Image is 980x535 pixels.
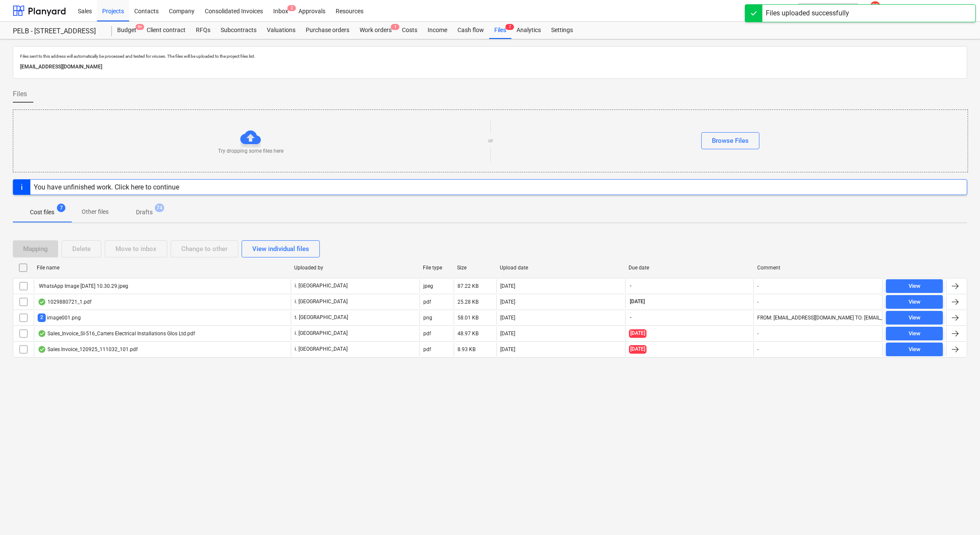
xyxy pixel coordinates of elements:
div: View [909,345,921,355]
div: pdf [423,331,431,337]
div: OCR finished [38,346,46,353]
div: Budget [112,22,142,39]
a: Valuations [262,22,301,39]
div: Sales Invoice_120925_111032_101.pdf [38,346,138,353]
div: Size [457,265,493,271]
div: View [909,329,921,339]
div: View [909,313,921,323]
div: image001.png [38,313,81,322]
span: 2 [287,5,296,11]
div: Work orders [354,22,397,39]
a: Subcontracts [215,22,262,39]
a: Purchase orders [301,22,354,39]
a: Cash flow [452,22,489,39]
span: [DATE] [629,345,646,353]
button: View [886,327,943,340]
div: 25.28 KB [458,299,478,305]
a: Costs [397,22,422,39]
div: OCR finished [38,299,46,305]
div: [DATE] [500,346,515,352]
span: 9+ [136,24,144,30]
div: [DATE] [500,331,515,337]
div: View individual files [252,243,309,254]
div: Files [489,22,511,39]
a: RFQs [191,22,215,39]
div: Sales_Invoice_SI-516_Carters Electrical Installations Glos Ltd.pdf [38,330,195,337]
div: View [909,297,921,307]
span: 1 [391,24,399,30]
div: 48.97 KB [458,331,478,337]
button: View individual files [242,240,320,257]
div: File name [37,265,287,271]
a: Work orders1 [354,22,397,39]
div: pdf [423,346,431,352]
span: [DATE] [629,329,646,337]
div: [DATE] [500,299,515,305]
span: 2 [38,313,46,322]
span: [DATE] [629,298,646,305]
span: - [629,282,632,290]
p: Files sent to this address will automatically be processed and tested for viruses. The files will... [20,53,960,59]
div: PELB - [STREET_ADDRESS] [13,27,102,36]
p: i. [GEOGRAPHIC_DATA] [295,346,348,353]
div: Due date [629,265,750,271]
div: - [757,283,759,289]
p: i. [GEOGRAPHIC_DATA] [295,298,348,305]
div: View [909,281,921,291]
div: Browse Files [712,135,749,146]
span: - [629,314,632,321]
div: 58.01 KB [458,315,478,321]
a: Client contract [142,22,191,39]
span: 7 [505,24,514,30]
span: 7 [57,204,65,212]
div: OCR finished [38,330,46,337]
p: t. [GEOGRAPHIC_DATA] [295,314,348,321]
div: [DATE] [500,283,515,289]
p: or [488,137,493,145]
p: i. [GEOGRAPHIC_DATA] [295,282,348,290]
button: View [886,295,943,309]
button: View [886,343,943,356]
a: Settings [546,22,578,39]
div: 87.22 KB [458,283,478,289]
div: jpeg [423,283,433,289]
span: Files [13,89,27,99]
a: Files7 [489,22,511,39]
p: Drafts [136,208,153,217]
button: View [886,279,943,293]
div: [DATE] [500,315,515,321]
iframe: Chat Widget [937,494,980,535]
div: Uploaded by [294,265,416,271]
div: - [757,346,759,352]
div: - [757,299,759,305]
p: Other files [82,207,109,216]
a: Budget9+ [112,22,142,39]
div: Comment [757,265,879,271]
div: Upload date [500,265,622,271]
div: png [423,315,432,321]
div: WhatsApp Image [DATE] 10.30.29.jpeg [38,283,128,289]
div: Try dropping some files hereorBrowse Files [13,109,968,172]
button: View [886,311,943,325]
a: Analytics [511,22,546,39]
button: Browse Files [701,132,759,149]
div: File type [423,265,450,271]
div: Files uploaded successfully [766,8,849,18]
p: [EMAIL_ADDRESS][DOMAIN_NAME] [20,62,960,71]
div: 8.93 KB [458,346,475,352]
span: 74 [155,204,164,212]
div: 1029880721_1.pdf [38,299,92,305]
div: You have unfinished work. Click here to continue [34,183,179,191]
a: Income [422,22,452,39]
